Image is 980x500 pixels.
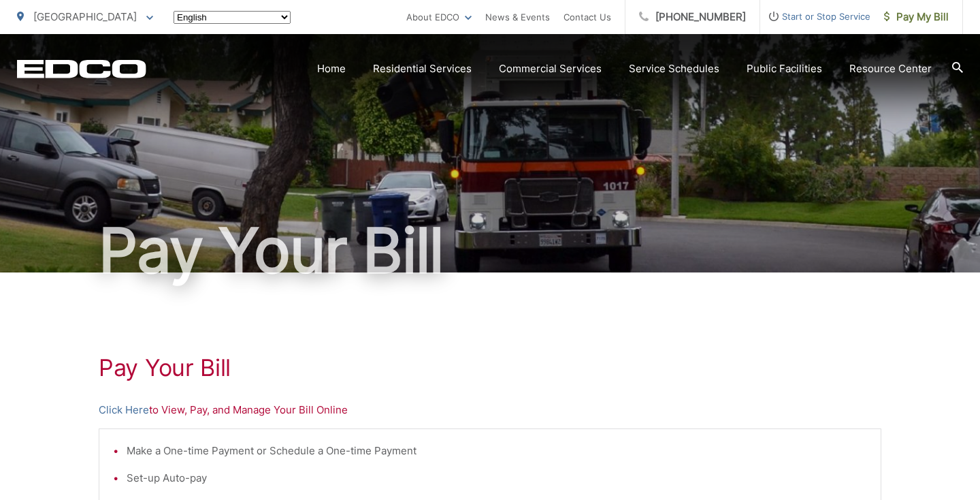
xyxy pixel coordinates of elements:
[127,443,867,459] li: Make a One-time Payment or Schedule a One-time Payment
[849,61,932,77] a: Resource Center
[373,61,472,77] a: Residential Services
[33,10,137,23] span: [GEOGRAPHIC_DATA]
[884,9,949,25] span: Pay My Bill
[174,11,291,24] select: Select a language
[99,402,881,418] p: to View, Pay, and Manage Your Bill Online
[127,470,867,486] li: Set-up Auto-pay
[17,217,963,285] h1: Pay Your Bill
[99,402,149,418] a: Click Here
[406,9,472,25] a: About EDCO
[499,61,602,77] a: Commercial Services
[629,61,719,77] a: Service Schedules
[485,9,550,25] a: News & Events
[563,9,611,25] a: Contact Us
[317,61,346,77] a: Home
[747,61,822,77] a: Public Facilities
[17,59,146,78] a: EDCD logo. Return to the homepage.
[99,354,881,381] h1: Pay Your Bill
